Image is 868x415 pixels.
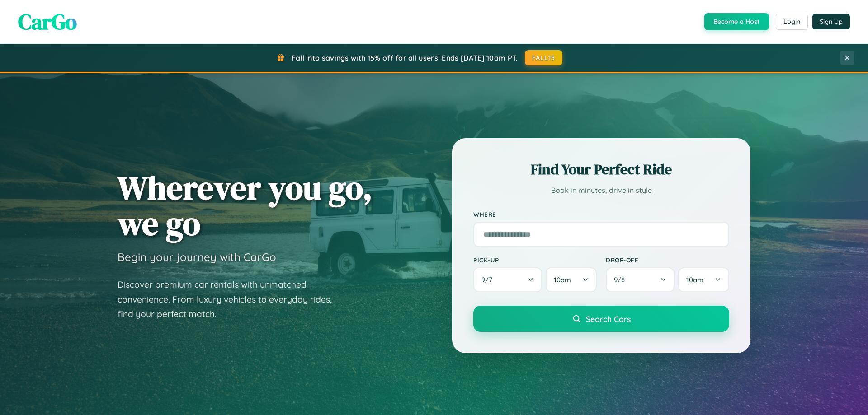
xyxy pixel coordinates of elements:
[686,275,703,284] span: 10am
[473,267,542,292] button: 9/7
[614,275,629,284] span: 9 / 8
[18,7,77,37] span: CarGo
[704,13,769,30] button: Become a Host
[292,53,518,62] span: Fall into savings with 15% off for all users! Ends [DATE] 10am PT.
[586,314,631,324] span: Search Cars
[606,267,675,292] button: 9/8
[606,256,729,264] label: Drop-off
[678,267,729,292] button: 10am
[118,277,344,322] p: Discover premium car rentals with unmatched convenience. From luxury vehicles to everyday rides, ...
[473,210,729,218] label: Where
[473,306,729,332] button: Search Cars
[776,14,808,30] button: Login
[473,256,597,264] label: Pick-up
[481,275,497,284] span: 9 / 7
[473,159,729,179] h2: Find Your Perfect Ride
[546,267,597,292] button: 10am
[812,14,850,29] button: Sign Up
[525,50,563,65] button: FALL15
[473,184,729,197] p: Book in minutes, drive in style
[118,170,373,241] h1: Wherever you go, we go
[554,275,571,284] span: 10am
[118,250,276,264] h3: Begin your journey with CarGo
